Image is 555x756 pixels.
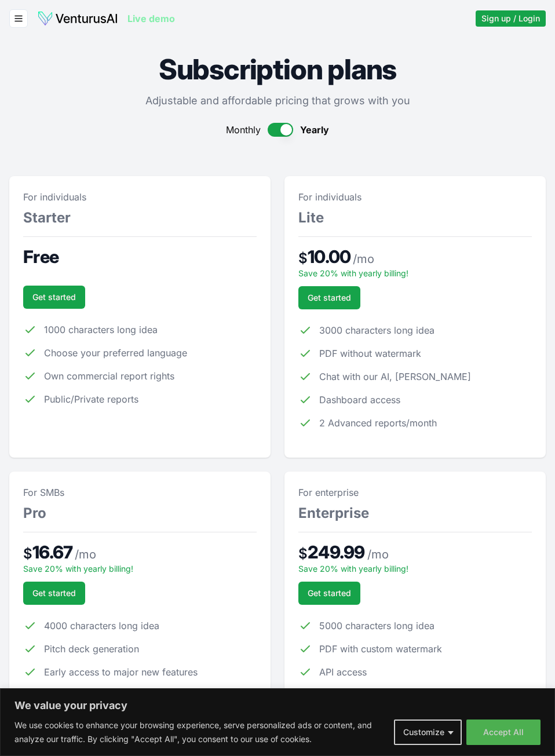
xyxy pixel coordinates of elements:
[319,416,437,430] span: 2 Advanced reports/month
[298,209,532,227] h3: Lite
[319,665,367,679] span: API access
[319,370,471,384] span: Chat with our AI, [PERSON_NAME]
[23,504,257,523] h3: Pro
[308,542,365,563] span: 249.99
[14,718,385,746] p: We use cookies to enhance your browsing experience, serve personalized ads or content, and analyz...
[44,665,198,679] span: Early access to major new features
[44,323,158,337] span: 1000 characters long idea
[44,619,159,633] span: 4000 characters long idea
[476,10,546,27] a: Sign up / Login
[319,619,434,633] span: 5000 characters long idea
[9,56,546,83] h1: Subscription plans
[394,720,462,745] button: Customize
[367,546,389,563] span: / mo
[298,249,308,268] span: $
[44,642,139,656] span: Pitch deck generation
[298,268,408,278] span: Save 20% with yearly billing!
[298,190,532,204] p: For individuals
[23,286,85,309] a: Get started
[23,545,32,563] span: $
[32,542,72,563] span: 16.67
[23,190,257,204] p: For individuals
[37,10,118,27] img: logo
[319,393,400,407] span: Dashboard access
[23,582,85,605] a: Get started
[127,12,175,25] a: Live demo
[353,251,374,267] span: / mo
[44,346,187,360] span: Choose your preferred language
[298,545,308,563] span: $
[319,323,434,337] span: 3000 characters long idea
[23,246,59,267] span: Free
[226,123,261,137] span: Monthly
[75,546,96,563] span: / mo
[44,392,138,406] span: Public/Private reports
[319,346,421,360] span: PDF without watermark
[298,286,360,309] a: Get started
[481,13,540,24] span: Sign up / Login
[23,209,257,227] h3: Starter
[298,485,532,499] p: For enterprise
[298,564,408,574] span: Save 20% with yearly billing!
[466,720,541,745] button: Accept All
[23,485,257,499] p: For SMBs
[9,93,546,109] p: Adjustable and affordable pricing that grows with you
[298,504,532,523] h3: Enterprise
[44,369,174,383] span: Own commercial report rights
[14,699,541,713] p: We value your privacy
[23,564,133,574] span: Save 20% with yearly billing!
[319,642,442,656] span: PDF with custom watermark
[298,582,360,605] a: Get started
[300,123,329,137] span: Yearly
[308,246,350,267] span: 10.00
